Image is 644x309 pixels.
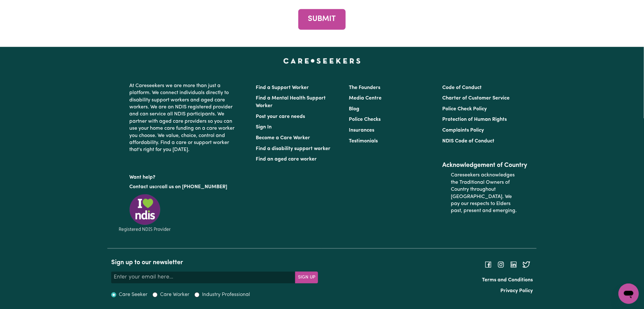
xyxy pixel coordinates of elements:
[497,262,505,267] a: Follow Careseekers on Instagram
[510,262,518,267] a: Follow Careseekers on LinkedIn
[442,106,487,112] a: Police Check Policy
[129,181,235,193] p: or
[159,184,227,189] a: call us on [PHONE_NUMBER]
[500,288,533,293] a: Privacy Policy
[523,262,530,267] a: Follow Careseekers on Twitter
[442,117,507,122] a: Protection of Human Rights
[451,169,519,217] p: Careseekers acknowledges the Traditional Owners of Country throughout [GEOGRAPHIC_DATA]. We pay o...
[129,171,235,181] p: Want help?
[119,291,147,299] label: Care Seeker
[256,135,310,141] a: Become a Care Worker
[256,114,305,119] a: Post your care needs
[619,284,639,304] iframe: Button to launch messaging window
[442,139,494,144] a: NDIS Code of Conduct
[349,106,360,112] a: Blog
[283,58,361,63] a: Careseekers home page
[116,193,173,233] img: Registered NDIS provider
[442,96,510,101] a: Charter of Customer Service
[442,128,484,133] a: Complaints Policy
[442,161,528,169] h2: Acknowledgement of Country
[111,259,318,266] h2: Sign up to our newsletter
[256,146,331,151] a: Find a disability support worker
[298,9,346,30] button: SUBMIT
[129,184,154,189] a: Contact us
[349,96,382,101] a: Media Centre
[256,157,317,162] a: Find an aged care worker
[111,271,296,283] input: Enter your email here...
[349,85,381,90] a: The Founders
[482,278,533,283] a: Terms and Conditions
[349,139,378,144] a: Testimonials
[349,128,375,133] a: Insurances
[295,271,318,283] button: Subscribe
[160,291,189,299] label: Care Worker
[256,96,326,108] a: Find a Mental Health Support Worker
[256,85,309,90] a: Find a Support Worker
[129,80,235,156] p: At Careseekers we are more than just a platform. We connect individuals directly to disability su...
[202,291,250,299] label: Industry Professional
[349,117,381,122] a: Police Checks
[256,125,272,130] a: Sign In
[485,262,492,267] a: Follow Careseekers on Facebook
[442,85,482,90] a: Code of Conduct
